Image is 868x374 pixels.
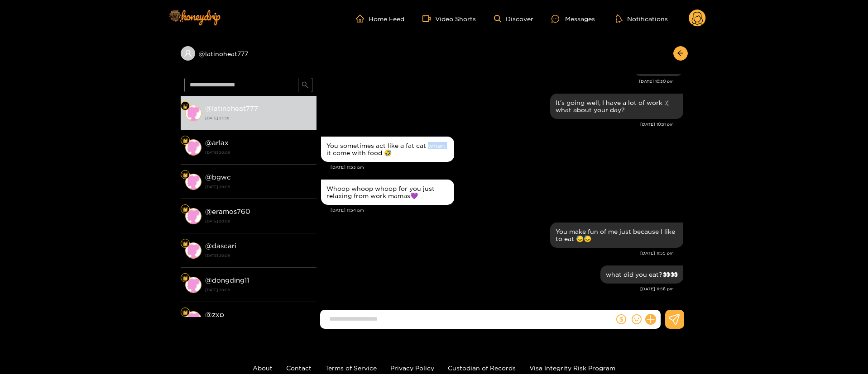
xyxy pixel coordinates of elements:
img: conversation [185,242,201,259]
div: Sep. 30, 11:54 pm [321,180,454,205]
a: Privacy Policy [390,365,434,371]
button: Notifications [613,14,671,23]
div: @latinoheat777 [181,46,317,61]
strong: @ dongding11 [205,276,249,284]
strong: @ latinoheat777 [205,104,258,112]
a: Home Feed [356,14,404,23]
div: You make fun of me just because I like to eat 😓😓 [556,228,678,242]
img: Fan Level [182,310,188,315]
span: arrow-left [677,50,684,57]
div: Sep. 30, 11:53 pm [321,137,454,162]
div: [DATE] 11:54 pm [331,207,683,213]
strong: @ arlax [205,139,229,147]
div: Whoop whoop whoop for you just relaxing from work mamas💜 [326,185,449,199]
div: You sometimes act like a fat cat when it come with food 🤣 [326,142,449,156]
a: Contact [286,365,312,371]
img: conversation [185,208,201,224]
img: conversation [185,174,201,190]
img: Fan Level [182,207,188,212]
a: Video Shorts [422,14,476,23]
span: home [356,14,369,23]
img: Fan Level [182,275,188,281]
strong: @ bgwc [205,173,231,181]
button: search [298,78,312,92]
strong: @ zxp [205,311,224,318]
span: dollar [616,314,626,324]
a: Custodian of Records [448,365,516,371]
strong: [DATE] 20:08 [205,286,312,294]
div: Sep. 30, 11:55 pm [550,223,683,248]
strong: @ dascari [205,242,236,250]
button: dollar [614,312,628,326]
strong: @ eramos760 [205,208,250,215]
a: Discover [494,15,533,23]
strong: [DATE] 20:08 [205,183,312,191]
div: [DATE] 10:31 pm [321,121,674,128]
button: arrow-left [673,46,688,61]
strong: [DATE] 20:08 [205,148,312,156]
span: user [184,49,192,57]
a: Visa Integrity Risk Program [529,365,615,371]
div: It's going well, I have a lot of work :( what about your day? [556,99,678,114]
span: search [302,81,308,89]
div: [DATE] 10:30 pm [321,78,674,85]
strong: [DATE] 20:08 [205,251,312,260]
a: About [253,365,273,371]
img: conversation [185,105,201,121]
img: Fan Level [182,138,188,143]
img: Fan Level [182,172,188,178]
img: Fan Level [182,241,188,246]
img: conversation [185,311,201,327]
img: Fan Level [182,104,188,109]
img: conversation [185,277,201,293]
div: Sep. 30, 11:56 pm [600,265,683,284]
img: conversation [185,139,201,156]
div: Sep. 30, 10:31 pm [550,94,683,119]
div: what did you eat?👀👀 [606,271,678,278]
strong: [DATE] 23:56 [205,114,312,122]
strong: [DATE] 20:08 [205,217,312,225]
div: Messages [551,14,595,24]
div: [DATE] 11:56 pm [321,286,674,292]
span: video-camera [422,14,435,23]
div: [DATE] 11:53 pm [331,164,683,170]
a: Terms of Service [325,365,377,371]
div: [DATE] 11:55 pm [321,250,674,256]
span: smile [632,314,642,324]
